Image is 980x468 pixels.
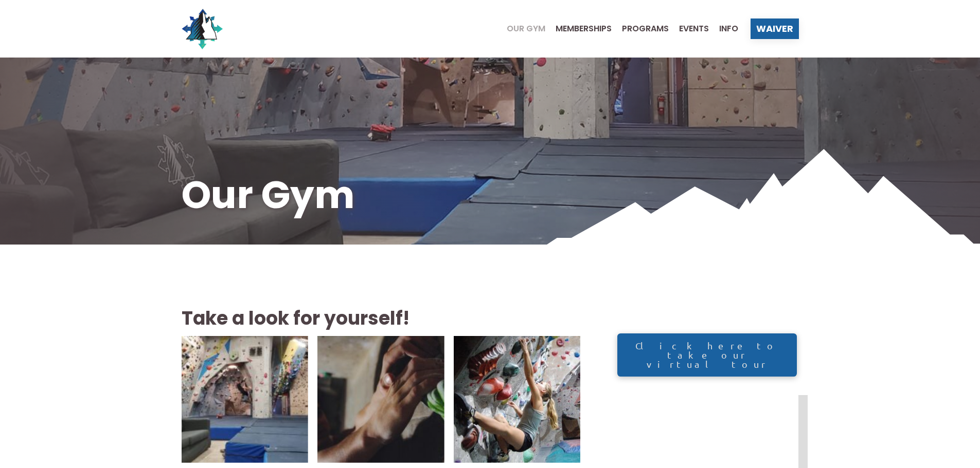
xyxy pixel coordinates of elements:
h2: Take a look for yourself! [182,306,581,331]
img: North Wall Logo [182,8,223,49]
a: Memberships [545,25,612,33]
span: Waiver [756,24,793,33]
a: Programs [612,25,669,33]
a: Info [709,25,738,33]
span: Memberships [556,25,612,33]
a: Events [669,25,709,33]
a: Our Gym [496,25,545,33]
span: Programs [622,25,669,33]
a: Click here to take our virtual tour [617,333,796,377]
span: Info [719,25,738,33]
a: Waiver [751,18,799,39]
span: Click here to take our virtual tour [628,341,787,369]
span: Our Gym [507,25,545,33]
span: Events [679,25,709,33]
